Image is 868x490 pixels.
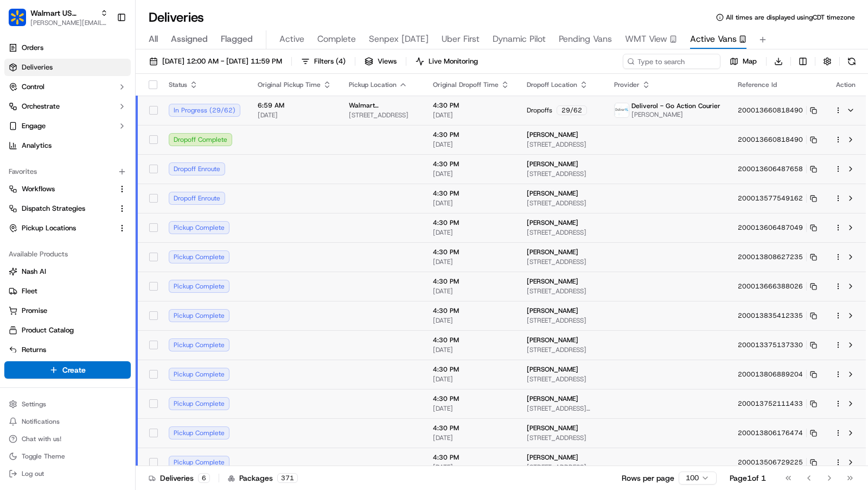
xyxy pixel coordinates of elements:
input: Type to search [623,54,720,69]
span: Nash AI [22,267,46,277]
span: [STREET_ADDRESS] [527,140,597,149]
span: Promise [22,306,47,316]
span: [DATE] [433,111,509,120]
button: 200013806176474 [738,429,817,437]
span: [DATE] [433,257,509,266]
button: 200013660818490 [738,106,817,115]
span: [STREET_ADDRESS] [349,111,416,120]
span: Active [279,33,304,46]
span: Notifications [22,417,60,426]
a: Deliveries [4,59,131,76]
span: 4:30 PM [433,336,509,344]
button: Filters(4) [296,54,350,69]
button: Dispatch Strategies [4,200,131,217]
span: [PERSON_NAME] [527,453,578,462]
span: Status [169,80,187,89]
span: [DATE] [433,345,509,354]
span: WMT View [625,33,667,46]
span: Control [22,82,44,92]
button: 200013606487658 [738,165,817,173]
span: [DATE] [433,228,509,237]
span: Dropoffs [527,106,552,115]
span: [PERSON_NAME] [527,189,578,198]
div: Packages [228,473,298,483]
button: 200013752111433 [738,399,817,408]
button: Promise [4,302,131,319]
button: Create [4,361,131,379]
button: 200013835412335 [738,311,817,320]
button: Control [4,78,131,96]
button: Toggle Theme [4,449,131,464]
span: Map [743,56,757,66]
span: [DATE] [433,287,509,296]
span: [DATE] [433,199,509,208]
span: Uber First [442,33,480,46]
span: Dropoff Location [527,80,577,89]
span: 6:59 AM [258,101,331,110]
p: Rows per page [622,473,674,483]
span: [DATE] [433,463,509,472]
span: [STREET_ADDRESS] [527,375,597,384]
span: Assigned [171,33,208,46]
span: Senpex [DATE] [369,33,429,46]
a: Nash AI [9,267,126,277]
span: [PERSON_NAME] [527,248,578,256]
span: 4:30 PM [433,130,509,139]
button: Fleet [4,282,131,300]
span: [STREET_ADDRESS] [527,228,597,237]
span: 4:30 PM [433,453,509,462]
span: Analytics [22,141,52,150]
span: [PERSON_NAME] [527,306,578,315]
span: [STREET_ADDRESS] [527,257,597,266]
img: Walmart US Stores [9,9,26,26]
span: Pending Vans [559,33,612,46]
span: [DATE] [433,169,509,178]
span: [PERSON_NAME] [527,160,578,168]
a: Returns [9,345,126,355]
button: Settings [4,397,131,412]
span: 4:30 PM [433,160,509,168]
span: Reference Id [738,80,777,89]
span: Create [62,365,86,375]
a: Fleet [9,286,126,296]
div: Deliveries [149,473,210,483]
span: [DATE] [258,111,331,120]
span: Workflows [22,184,55,194]
button: 200013577549162 [738,194,817,203]
div: Page 1 of 1 [730,473,766,483]
a: Promise [9,306,126,316]
span: [STREET_ADDRESS] [527,169,597,178]
span: Pickup Locations [22,223,76,233]
h1: Deliveries [149,9,204,26]
span: [DATE] [433,434,509,442]
span: Orders [22,43,43,53]
span: All times are displayed using CDT timezone [726,13,855,22]
img: profile_deliverol_nashtms.png [615,103,629,117]
span: [PERSON_NAME] [527,277,578,286]
button: Returns [4,341,131,359]
button: Product Catalog [4,322,131,339]
button: 200013375137330 [738,341,817,349]
span: [PERSON_NAME] [527,365,578,374]
button: Walmart US Stores [30,8,96,18]
span: Product Catalog [22,325,74,335]
div: 29 / 62 [557,105,587,115]
button: Notifications [4,414,131,429]
span: All [149,33,158,46]
button: [DATE] 12:00 AM - [DATE] 11:59 PM [144,54,287,69]
button: Refresh [844,54,859,69]
button: Nash AI [4,263,131,280]
span: Original Dropoff Time [433,80,499,89]
span: [DATE] 12:00 AM - [DATE] 11:59 PM [162,56,282,66]
button: Orchestrate [4,98,131,115]
span: 4:30 PM [433,189,509,198]
button: Live Monitoring [411,54,483,69]
span: Log out [22,469,44,478]
span: [PERSON_NAME] [527,218,578,227]
span: 4:30 PM [433,424,509,432]
button: Chat with us! [4,431,131,447]
span: [PERSON_NAME] [527,394,578,403]
span: [STREET_ADDRESS] [527,463,597,472]
span: Walmart [STREET_ADDRESS] [349,101,416,110]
